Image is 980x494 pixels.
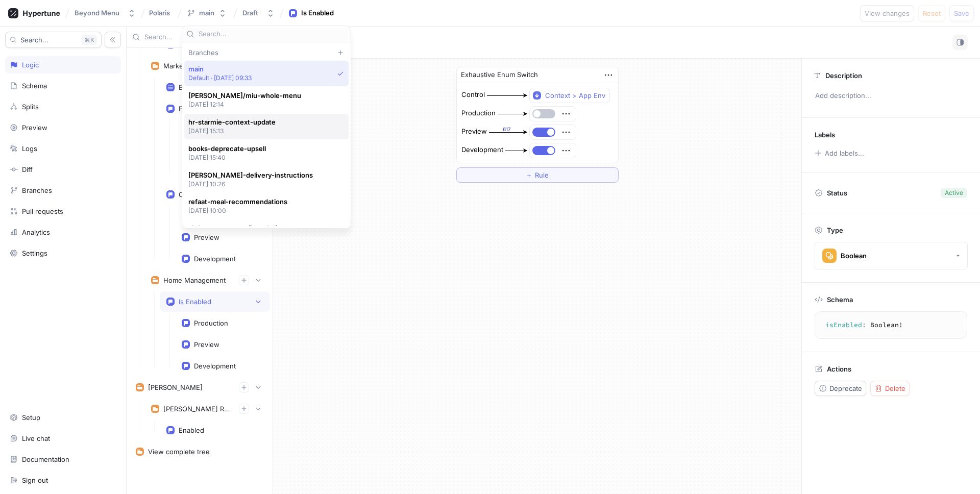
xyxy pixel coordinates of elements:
[188,118,276,127] span: hr-starmie-context-update
[179,298,211,306] div: Is Enabled
[22,413,40,422] div: Setup
[22,249,47,257] div: Settings
[461,127,487,137] div: Preview
[188,73,252,82] p: Default ‧ [DATE] 09:33
[815,131,835,139] p: Labels
[918,5,945,21] button: Reset
[81,35,97,45] div: K
[183,5,231,21] button: main
[194,340,219,349] div: Preview
[20,37,48,43] span: Search...
[22,165,33,174] div: Diff
[811,146,867,160] button: Add labels...
[238,5,279,21] button: Draft
[815,381,866,396] button: Deprecate
[22,103,39,111] div: Splits
[188,100,301,109] p: [DATE] 12:14
[949,5,974,21] button: Save
[827,295,853,304] p: Schema
[301,8,334,18] div: Is Enabled
[22,455,69,463] div: Documentation
[870,381,910,396] button: Delete
[22,434,50,442] div: Live chat
[526,172,532,178] span: ＋
[188,197,287,206] span: refaat-meal-recommendations
[188,153,266,162] p: [DATE] 15:40
[461,70,538,80] div: Exhaustive Enum Switch
[945,188,963,197] div: Active
[188,144,266,153] span: books-deprecate-upsell
[179,426,204,434] div: Enabled
[489,126,525,133] div: 617
[188,224,335,233] span: abdo-create-new-flag-platform-management
[841,252,867,260] div: Boolean
[865,10,910,16] span: View changes
[825,71,862,80] p: Description
[163,276,226,284] div: Home Management
[163,405,231,413] div: [PERSON_NAME] Reputation Management
[199,9,214,17] div: main
[70,5,140,21] button: Beyond Menu
[461,90,485,100] div: Control
[22,61,39,69] div: Logic
[829,385,862,391] span: Deprecate
[194,362,236,370] div: Development
[184,48,349,57] div: Branches
[819,316,963,334] textarea: isEnabled: Boolean!
[885,385,905,391] span: Delete
[148,383,203,391] div: [PERSON_NAME]
[22,144,37,153] div: Logs
[827,186,847,200] p: Status
[529,88,610,103] button: Context > App Env
[456,167,619,183] button: ＋Rule
[5,451,121,468] a: Documentation
[199,29,347,39] input: Search...
[827,365,851,373] p: Actions
[811,87,971,105] p: Add description...
[815,242,968,269] button: Boolean
[923,10,941,16] span: Reset
[827,226,843,234] p: Type
[188,206,287,215] p: [DATE] 10:00
[188,91,301,100] span: [PERSON_NAME]/miu-whole-menu
[148,448,210,456] div: View complete tree
[22,123,47,132] div: Preview
[461,145,503,155] div: Development
[5,32,102,48] button: Search...K
[188,127,276,135] p: [DATE] 15:13
[149,9,170,16] span: Polaris
[188,171,313,180] span: [PERSON_NAME]-delivery-instructions
[860,5,914,21] button: View changes
[22,82,47,90] div: Schema
[461,108,496,118] div: Production
[22,186,52,194] div: Branches
[954,10,969,16] span: Save
[22,476,48,484] div: Sign out
[535,172,549,178] span: Rule
[144,32,248,42] input: Search...
[163,62,231,70] div: Marketing Management
[194,255,236,263] div: Development
[194,319,228,327] div: Production
[188,180,313,188] p: [DATE] 10:26
[242,9,258,17] div: Draft
[22,228,50,236] div: Analytics
[545,91,605,100] div: Context > App Env
[22,207,63,215] div: Pull requests
[75,9,119,17] div: Beyond Menu
[188,65,252,73] span: main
